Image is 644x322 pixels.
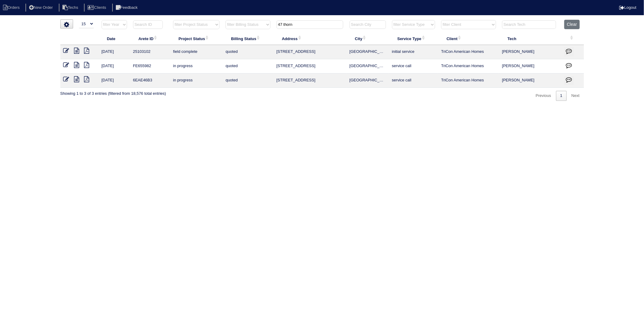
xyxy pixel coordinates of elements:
[59,4,83,12] li: Techs
[561,32,584,45] th: : activate to sort column ascending
[438,74,499,88] td: TriCon American Homes
[499,45,561,59] td: [PERSON_NAME]
[347,74,389,88] td: [GEOGRAPHIC_DATA]
[99,59,130,74] td: [DATE]
[59,5,83,10] a: Techs
[130,45,170,59] td: 25103102
[389,59,438,74] td: service call
[564,20,580,29] button: Clear
[389,74,438,88] td: service call
[389,45,438,59] td: initial service
[438,32,499,45] th: Client: activate to sort column ascending
[277,20,343,29] input: Search Address
[273,74,347,88] td: [STREET_ADDRESS]
[502,20,556,29] input: Search Tech
[619,5,636,10] a: Logout
[133,20,163,29] input: Search ID
[223,32,273,45] th: Billing Status: activate to sort column ascending
[350,20,386,29] input: Search City
[99,74,130,88] td: [DATE]
[347,32,389,45] th: City: activate to sort column ascending
[499,74,561,88] td: [PERSON_NAME]
[84,5,111,10] a: Clients
[170,59,223,74] td: in progress
[223,59,273,74] td: quoted
[223,45,273,59] td: quoted
[389,32,438,45] th: Service Type: activate to sort column ascending
[130,74,170,88] td: 6EAE46B3
[99,32,130,45] th: Date
[60,88,166,96] div: Showing 1 to 3 of 3 entries (filtered from 18,576 total entries)
[499,59,561,74] td: [PERSON_NAME]
[84,4,111,12] li: Clients
[130,59,170,74] td: FE655982
[273,45,347,59] td: [STREET_ADDRESS]
[347,45,389,59] td: [GEOGRAPHIC_DATA]
[438,59,499,74] td: TriCon American Homes
[223,74,273,88] td: quoted
[438,45,499,59] td: TriCon American Homes
[347,59,389,74] td: [GEOGRAPHIC_DATA]
[170,45,223,59] td: field complete
[532,91,555,101] a: Previous
[25,5,58,10] a: New Order
[112,4,143,12] li: Feedback
[567,91,584,101] a: Next
[499,32,561,45] th: Tech
[99,45,130,59] td: [DATE]
[25,4,58,12] li: New Order
[556,91,567,101] a: 1
[130,32,170,45] th: Arete ID: activate to sort column ascending
[273,59,347,74] td: [STREET_ADDRESS]
[273,32,347,45] th: Address: activate to sort column ascending
[170,74,223,88] td: in progress
[170,32,223,45] th: Project Status: activate to sort column ascending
